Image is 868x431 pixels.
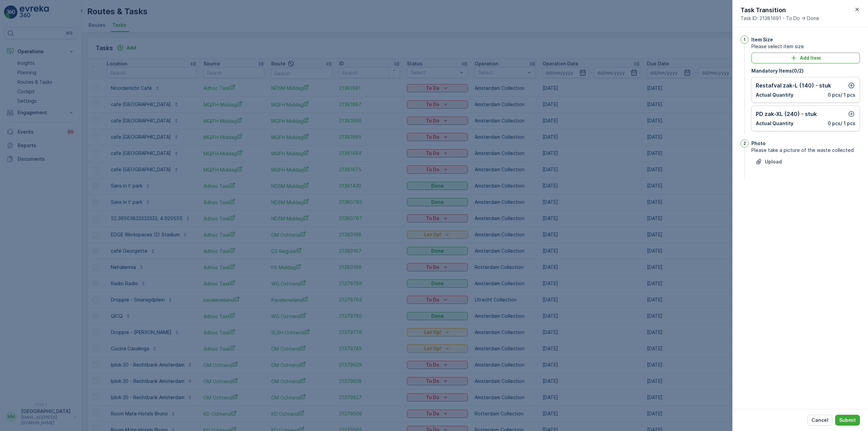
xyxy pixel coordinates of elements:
span: Please select item size [751,43,860,50]
p: Upload [765,158,782,165]
span: Task ID: 21381691 - To Do -> Done [741,15,819,22]
button: Submit [835,415,860,426]
div: 1 [741,36,749,44]
button: Add Item [751,53,860,63]
button: Upload File [751,156,786,167]
p: Restafval zak-L (140) - stuk [756,81,831,90]
div: 2 [741,139,749,148]
p: 0 pcs / 1 pcs [828,92,855,98]
span: Please take a picture of the waste collected [751,147,860,154]
p: Mandatory Items ( 0 / 2 ) [751,67,860,74]
p: Actual Quantity [756,92,793,98]
button: Cancel [807,415,832,426]
p: 0 pcs / 1 pcs [828,120,855,127]
p: Cancel [811,417,828,424]
p: PD zak-XL (240) - stuk [756,110,817,118]
p: Add Item [800,55,821,61]
p: Photo [751,140,766,147]
p: Submit [839,417,856,424]
p: Item Size [751,36,773,43]
p: Actual Quantity [756,120,793,127]
p: Task Transition [741,5,819,15]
